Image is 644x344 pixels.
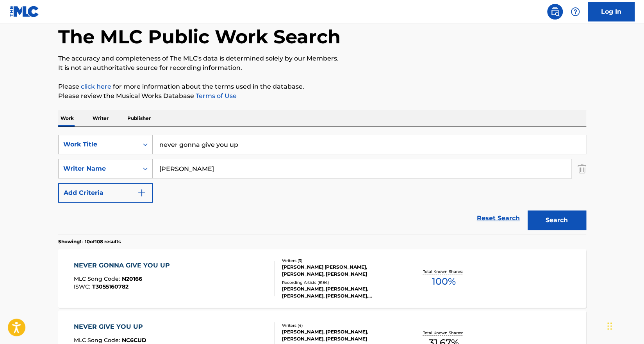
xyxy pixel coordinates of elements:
[588,2,635,21] a: Log In
[125,110,153,127] p: Publisher
[63,164,134,173] div: Writer Name
[282,328,400,342] div: [PERSON_NAME], [PERSON_NAME], [PERSON_NAME], [PERSON_NAME]
[607,314,612,338] div: Drag
[282,258,400,264] div: Writers ( 3 )
[547,4,563,20] a: Public Search
[58,135,586,234] form: Search Form
[282,280,400,285] div: Recording Artists ( 8184 )
[432,274,456,289] span: 100 %
[122,275,142,282] span: N20166
[58,91,586,101] p: Please review the Musical Works Database
[137,188,146,198] img: 9d2ae6d4665cec9f34b9.svg
[58,249,586,308] a: NEVER GONNA GIVE YOU UPMLC Song Code:N20166ISWC:T3055160782Writers (3)[PERSON_NAME] [PERSON_NAME]...
[122,337,146,344] span: NC6CUD
[90,110,111,127] p: Writer
[81,83,111,90] a: click here
[74,322,147,332] div: NEVER GIVE YOU UP
[528,210,586,230] button: Search
[58,25,341,48] h1: The MLC Public Work Search
[58,238,121,245] p: Showing 1 - 10 of 108 results
[63,140,134,149] div: Work Title
[194,92,237,100] a: Terms of Use
[74,337,122,344] span: MLC Song Code :
[567,4,583,20] div: Help
[58,63,586,73] p: It is not an authoritative source for recording information.
[578,159,586,178] img: Delete Criterion
[58,82,586,91] p: Please for more information about the terms used in the database.
[550,7,560,16] img: search
[74,261,174,270] div: NEVER GONNA GIVE YOU UP
[58,54,586,63] p: The accuracy and completeness of The MLC's data is determined solely by our Members.
[58,110,76,127] p: Work
[74,275,122,282] span: MLC Song Code :
[423,269,465,274] p: Total Known Shares:
[9,6,39,17] img: MLC Logo
[473,210,524,227] a: Reset Search
[282,323,400,328] div: Writers ( 4 )
[423,330,465,336] p: Total Known Shares:
[605,307,644,344] iframe: Chat Widget
[282,285,400,299] div: [PERSON_NAME], [PERSON_NAME], [PERSON_NAME], [PERSON_NAME], [PERSON_NAME]
[92,283,128,290] span: T3055160782
[74,283,92,290] span: ISWC :
[282,264,400,278] div: [PERSON_NAME] [PERSON_NAME], [PERSON_NAME], [PERSON_NAME]
[58,183,153,203] button: Add Criteria
[571,7,580,16] img: help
